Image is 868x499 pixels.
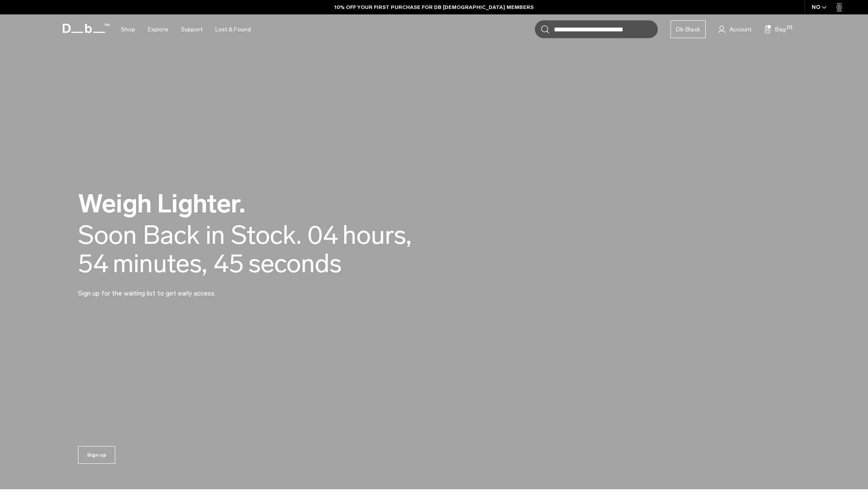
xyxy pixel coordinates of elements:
[78,191,459,217] h2: Weigh Lighter.
[121,14,135,45] a: Shop
[729,25,751,34] span: Account
[334,3,534,11] a: 10% OFF YOUR FIRST PURCHASE FOR DB [DEMOGRAPHIC_DATA] MEMBERS
[78,446,115,464] a: Sign up
[202,248,207,279] span: ,
[215,14,251,45] a: Lost & Found
[308,221,338,249] span: 04
[148,14,168,45] a: Explore
[248,249,342,278] span: seconds
[181,14,203,45] a: Support
[670,20,706,38] a: Db Black
[114,14,257,45] nav: Main Navigation
[718,24,751,34] a: Account
[775,25,786,34] span: Bag
[342,221,412,249] span: hours,
[214,249,244,278] span: 45
[78,221,301,249] div: Soon Back in Stock.
[78,278,281,298] p: Sign up for the waiting list to get early access.
[78,249,108,278] span: 54
[764,24,786,34] button: Bag (1)
[113,249,207,278] span: minutes
[787,24,793,31] span: (1)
